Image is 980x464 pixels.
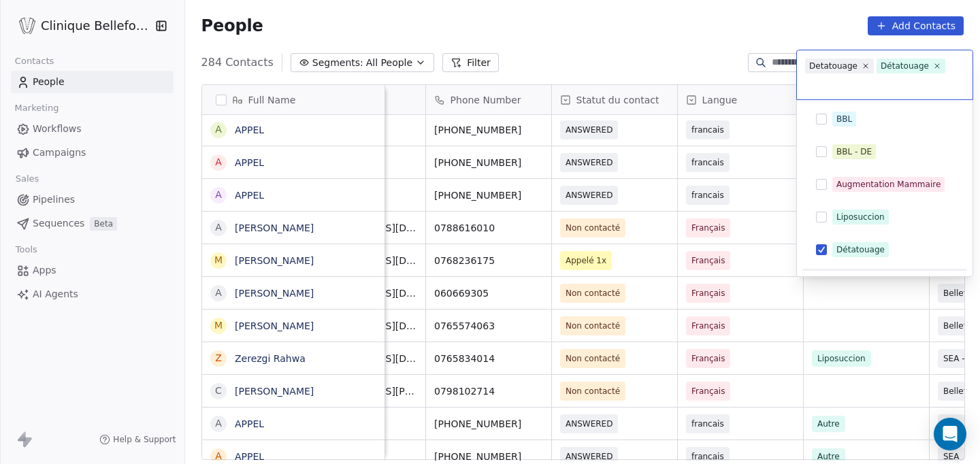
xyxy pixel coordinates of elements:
div: Detatouage [809,60,857,72]
div: Détatouage [881,60,929,72]
div: Suggestions [802,105,967,361]
div: Augmentation Mammaire [836,178,941,190]
div: BBL [836,113,852,125]
div: Détatouage [836,244,885,256]
div: Liposuccion [836,211,885,223]
div: BBL - DE [836,146,872,158]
